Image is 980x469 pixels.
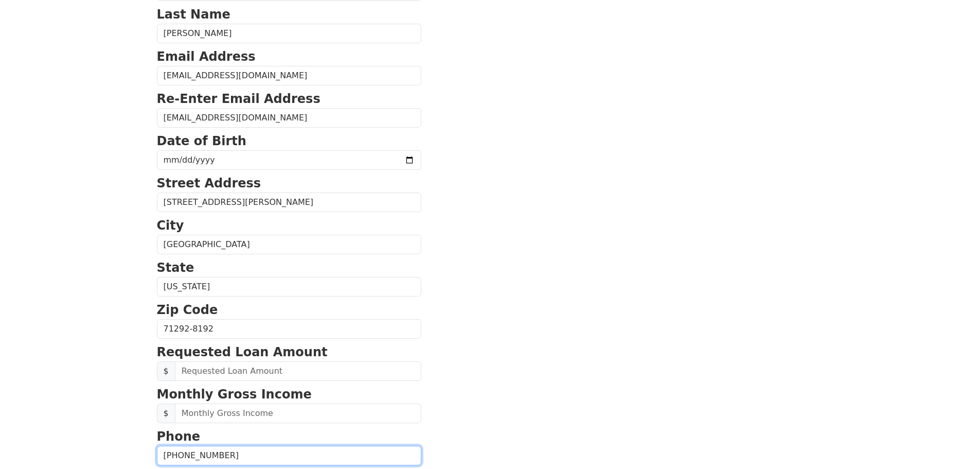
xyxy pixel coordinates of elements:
strong: Requested Loan Amount [157,345,328,359]
strong: Street Address [157,176,261,190]
strong: State [157,260,194,275]
input: Requested Loan Amount [175,361,421,381]
strong: Last Name [157,7,230,22]
strong: Re-Enter Email Address [157,92,320,106]
strong: City [157,218,184,233]
input: Email Address [157,66,421,85]
input: Monthly Gross Income [175,404,421,423]
strong: Zip Code [157,303,218,317]
input: City [157,235,421,254]
span: $ [157,404,175,423]
input: Street Address [157,193,421,212]
input: Phone [157,446,421,465]
input: Last Name [157,24,421,43]
strong: Phone [157,429,201,444]
strong: Email Address [157,49,256,64]
p: Monthly Gross Income [157,385,421,404]
span: $ [157,361,175,381]
input: Re-Enter Email Address [157,108,421,128]
input: Zip Code [157,319,421,339]
strong: Date of Birth [157,134,246,148]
